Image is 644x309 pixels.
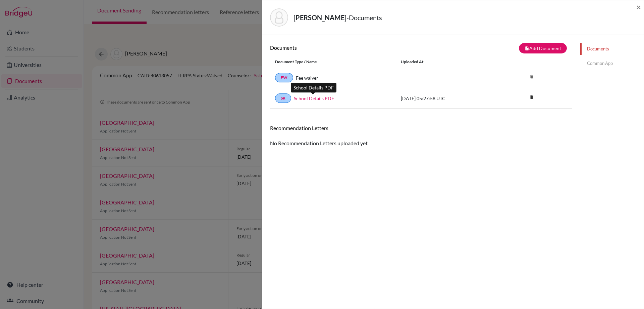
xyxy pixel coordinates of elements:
[527,92,537,102] i: delete
[396,95,496,102] div: [DATE] 05:27:58 UTC
[580,43,644,55] a: Documents
[636,3,641,11] button: Close
[270,125,572,147] div: No Recommendation Letters uploaded yet
[294,95,334,102] a: School Details PDF
[291,83,336,92] div: School Details PDF
[275,73,293,82] a: FW
[270,59,396,65] div: Document Type / Name
[275,93,291,103] a: SR
[396,59,496,65] div: Uploaded at
[270,44,421,51] h6: Documents
[270,125,572,131] h6: Recommendation Letters
[636,2,641,12] span: ×
[296,74,318,81] a: Fee waiver
[525,46,529,51] i: note_add
[346,13,382,22] span: - Documents
[293,13,346,22] strong: [PERSON_NAME]
[527,93,537,102] a: delete
[580,57,644,69] a: Common App
[519,43,567,53] button: note_addAdd Document
[527,72,537,82] i: delete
